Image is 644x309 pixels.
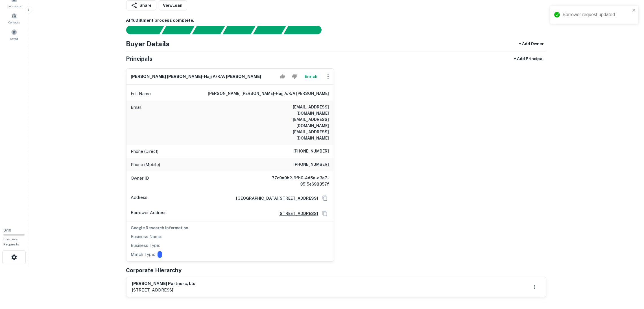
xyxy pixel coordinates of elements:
span: Borrower Requests [3,237,19,246]
h6: [PHONE_NUMBER] [294,161,329,168]
a: Contacts [2,10,27,26]
button: Share [126,0,156,10]
a: [GEOGRAPHIC_DATA][STREET_ADDRESS] [232,195,318,201]
button: + Add Owner [517,39,546,49]
p: Business Type: [131,242,160,249]
p: Email [131,104,142,141]
div: Principals found, AI now looking for contact information... [222,26,256,34]
button: Reject [290,71,300,82]
button: + Add Principal [512,54,546,64]
p: [STREET_ADDRESS] [132,287,196,293]
div: Borrower request updated [563,11,630,18]
span: 0 / 10 [3,228,11,232]
h5: Principals [126,55,153,63]
h6: Google Research Information [131,225,329,231]
button: Copy Address [321,209,329,218]
p: Phone (Direct) [131,148,159,155]
h6: [PERSON_NAME] [PERSON_NAME]-hajj a/k/a [PERSON_NAME] [131,73,261,80]
h6: 77c9a9b2-9fb0-4d5a-a3a7-3515e698357f [261,175,329,187]
p: Business Name: [131,233,162,240]
h6: [PERSON_NAME] [PERSON_NAME]-hajj a/k/a [PERSON_NAME] [208,90,329,97]
div: Sending borrower request to AI... [119,26,162,34]
a: ViewLoan [159,0,187,10]
iframe: Chat Widget [616,264,644,291]
h5: Corporate Hierarchy [126,266,182,275]
button: Copy Address [321,194,329,203]
a: [STREET_ADDRESS] [274,210,318,217]
button: close [632,8,636,13]
p: Match Type: [131,251,155,258]
p: Owner ID [131,175,149,187]
h6: AI fulfillment process complete. [126,17,546,24]
h4: Buyer Details [126,39,170,49]
h6: [EMAIL_ADDRESS][DOMAIN_NAME] [EMAIL_ADDRESS][DOMAIN_NAME] [EMAIL_ADDRESS][DOMAIN_NAME] [261,104,329,141]
button: Accept [278,71,287,82]
h6: [PHONE_NUMBER] [294,148,329,155]
h6: [PERSON_NAME] partners, llc [132,280,196,287]
span: Saved [10,36,18,41]
span: Contacts [8,20,20,25]
a: Saved [2,27,27,42]
div: Principals found, still searching for contact information. This may take time... [253,26,286,34]
div: AI fulfillment process complete. [284,26,328,34]
p: Phone (Mobile) [131,161,160,168]
div: Documents found, AI parsing details... [192,26,225,34]
span: Borrowers [7,4,21,8]
p: Address [131,194,148,203]
p: Full Name [131,90,151,97]
p: Borrower Address [131,209,167,218]
div: Your request is received and processing... [161,26,195,34]
button: Enrich [302,71,320,82]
